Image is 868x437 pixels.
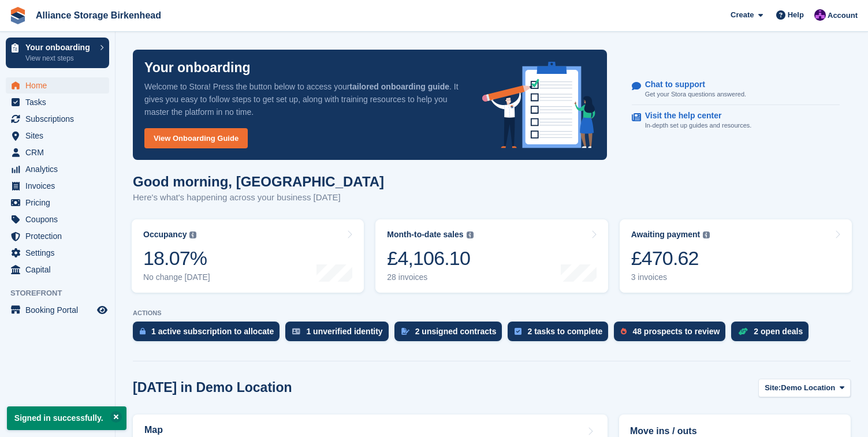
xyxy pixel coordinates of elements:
p: Signed in successfully. [7,406,126,430]
a: 2 tasks to complete [508,322,614,347]
a: menu [6,77,109,94]
span: Create [731,9,754,21]
a: menu [6,211,109,227]
a: Awaiting payment £470.62 3 invoices [620,219,852,293]
img: contract_signature_icon-13c848040528278c33f63329250d36e43548de30e8caae1d1a13099fd9432cc5.svg [401,328,409,335]
a: 1 active subscription to allocate [133,322,285,347]
span: Capital [25,262,95,278]
span: Subscriptions [25,111,95,127]
h2: [DATE] in Demo Location [133,380,292,395]
strong: tailored onboarding guide [349,82,449,91]
a: 48 prospects to review [614,322,731,347]
p: ACTIONS [133,309,851,317]
div: 2 unsigned contracts [415,327,497,336]
p: Get your Stora questions answered. [645,89,746,99]
div: 48 prospects to review [632,327,720,336]
div: Month-to-date sales [387,230,463,240]
span: Tasks [25,94,95,110]
a: menu [6,195,109,211]
p: Here's what's happening across your business [DATE] [133,191,384,204]
div: 1 unverified identity [306,327,382,336]
p: Visit the help center [645,111,743,121]
div: 28 invoices [387,272,473,282]
a: menu [6,178,109,194]
p: Welcome to Stora! Press the button below to access your . It gives you easy to follow steps to ge... [144,80,464,118]
img: active_subscription_to_allocate_icon-d502201f5373d7db506a760aba3b589e785aa758c864c3986d89f69b8ff3... [140,327,146,335]
a: menu [6,144,109,160]
span: Booking Portal [25,302,95,318]
img: icon-info-grey-7440780725fd019a000dd9b08b2336e03edf1995a4989e88bcd33f0948082b44.svg [467,231,474,238]
img: Romilly Norton [814,9,826,21]
a: 2 open deals [731,322,814,347]
span: Sites [25,128,95,144]
p: Your onboarding [144,61,251,74]
span: Pricing [25,195,95,211]
p: View next steps [25,53,94,64]
span: Account [828,10,858,21]
div: 2 open deals [754,327,803,336]
span: Analytics [25,161,95,177]
div: £470.62 [631,246,710,270]
span: CRM [25,144,95,160]
a: Month-to-date sales £4,106.10 28 invoices [375,219,608,293]
span: Invoices [25,178,95,194]
a: View Onboarding Guide [144,128,248,148]
span: Site: [765,382,781,394]
div: 2 tasks to complete [527,327,602,336]
span: Demo Location [781,382,835,394]
img: task-75834270c22a3079a89374b754ae025e5fb1db73e45f91037f5363f120a921f8.svg [515,328,521,335]
a: menu [6,161,109,177]
a: 2 unsigned contracts [394,322,508,347]
img: icon-info-grey-7440780725fd019a000dd9b08b2336e03edf1995a4989e88bcd33f0948082b44.svg [703,231,710,238]
span: Settings [25,245,95,261]
img: prospect-51fa495bee0391a8d652442698ab0144808aea92771e9ea1ae160a38d050c398.svg [621,328,627,335]
a: Chat to support Get your Stora questions answered. [632,74,840,106]
a: menu [6,302,109,318]
span: Home [25,77,95,94]
img: onboarding-info-6c161a55d2c0e0a8cae90662b2fe09162a5109e8cc188191df67fb4f79e88e88.svg [482,62,595,148]
p: Chat to support [645,80,737,89]
a: menu [6,111,109,127]
a: menu [6,128,109,144]
div: Occupancy [143,230,187,240]
div: 3 invoices [631,272,710,282]
div: No change [DATE] [143,272,210,282]
a: menu [6,228,109,244]
img: stora-icon-8386f47178a22dfd0bd8f6a31ec36ba5ce8667c1dd55bd0f319d3a0aa187defe.svg [9,7,27,24]
a: Preview store [95,303,109,317]
a: Visit the help center In-depth set up guides and resources. [632,105,840,136]
a: Your onboarding View next steps [6,38,109,68]
img: icon-info-grey-7440780725fd019a000dd9b08b2336e03edf1995a4989e88bcd33f0948082b44.svg [189,231,196,238]
span: Coupons [25,211,95,227]
a: 1 unverified identity [285,322,394,347]
div: 18.07% [143,246,210,270]
div: Awaiting payment [631,230,701,240]
div: £4,106.10 [387,246,473,270]
h1: Good morning, [GEOGRAPHIC_DATA] [133,174,384,189]
div: 1 active subscription to allocate [151,327,274,336]
a: menu [6,94,109,110]
img: deal-1b604bf984904fb50ccaf53a9ad4b4a5d6e5aea283cecdc64d6e3604feb123c2.svg [738,327,748,335]
a: Occupancy 18.07% No change [DATE] [132,219,364,293]
p: In-depth set up guides and resources. [645,121,752,130]
span: Help [788,9,804,21]
a: menu [6,262,109,278]
a: menu [6,245,109,261]
img: verify_identity-adf6edd0f0f0b5bbfe63781bf79b02c33cf7c696d77639b501bdc392416b5a36.svg [292,328,300,335]
button: Site: Demo Location [758,379,851,398]
span: Protection [25,228,95,244]
span: Storefront [10,287,115,299]
p: Your onboarding [25,43,94,51]
a: Alliance Storage Birkenhead [31,6,166,25]
h2: Map [144,425,163,435]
